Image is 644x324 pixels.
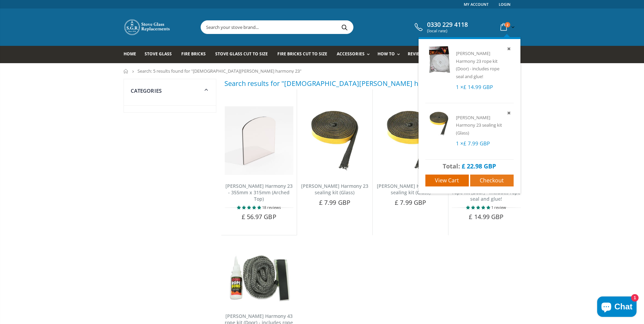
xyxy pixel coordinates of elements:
a: View cart [425,175,469,186]
img: Nestor Martin Harmony 23 rope kit (Door) - includes rope seal and glue! [425,46,453,73]
span: £ 7.99 GBP [319,198,350,206]
a: How To [378,46,403,63]
a: Fire Bricks [181,46,211,63]
span: Fire Bricks Cut To Size [277,51,327,57]
span: £ 14.99 GBP [469,213,503,221]
span: 18 reviews [262,205,281,210]
span: Accessories [337,51,364,57]
span: Stove Glass Cut To Size [215,51,268,57]
a: 0330 229 4118 (local rate) [413,21,468,33]
img: Nestor Martin Harmony 43 sealing kit (Glass) [376,106,445,175]
span: Checkout [480,177,504,184]
a: Accessories [337,46,373,63]
a: Checkout [470,175,514,186]
a: Home [124,69,129,73]
button: Search [337,21,352,34]
a: [PERSON_NAME] Harmony 23 sealing kit (Glass) [301,183,368,196]
span: 1 × [456,140,490,147]
span: 2 [505,22,510,28]
a: [PERSON_NAME] Harmony 23 rope kit (Door) - includes rope seal and glue! [452,183,520,202]
span: How To [378,51,395,57]
a: Home [124,46,141,63]
span: Stove Glass [145,51,172,57]
span: 1 review [491,205,506,210]
span: Reviews [408,51,426,57]
span: View cart [435,177,459,184]
a: [PERSON_NAME] Harmony 43 sealing kit (Glass) [377,183,444,196]
input: Search your stove brand... [201,21,429,34]
a: Fire Bricks Cut To Size [277,46,332,63]
a: [PERSON_NAME] Harmony 23 rope kit (Door) - includes rope seal and glue! [456,50,499,79]
a: Remove item [506,45,514,53]
h3: Search results for "[DEMOGRAPHIC_DATA][PERSON_NAME] harmony 23" [224,79,455,88]
img: Stove Glass Replacement [124,19,171,36]
span: 5.00 stars [466,205,491,210]
span: £ 7.99 GBP [463,140,490,147]
span: Fire Bricks [181,51,206,57]
a: Stove Glass Cut To Size [215,46,273,63]
span: 4.94 stars [237,205,262,210]
inbox-online-store-chat: Shopify online store chat [595,296,639,319]
a: Reviews [408,46,431,63]
span: Search: 5 results found for "[DEMOGRAPHIC_DATA][PERSON_NAME] harmony 23" [137,68,301,74]
span: 1 × [456,84,493,90]
img: Nestor Martin Harmony 43 rope kit (Door) [225,252,293,305]
img: Nestor Martin Harmony 23 replacement stove glass [225,106,293,175]
span: Categories [131,87,162,94]
span: £ 56.97 GBP [242,213,276,221]
span: £ 22.98 GBP [462,162,496,170]
a: 2 [498,20,516,34]
a: Remove item [506,109,514,117]
a: Stove Glass [145,46,177,63]
span: £ 7.99 GBP [395,198,426,206]
img: Nestor Martin Harmony 43 sealing kit (Glass) [300,106,369,175]
span: £ 14.99 GBP [463,84,493,90]
img: Nestor Martin Harmony 23 sealing kit (Glass) [425,110,453,137]
span: 0330 229 4118 [427,21,468,29]
span: Total: [443,162,460,170]
a: [PERSON_NAME] Harmony 23 sealing kit (Glass) [456,114,502,136]
a: [PERSON_NAME] Harmony 23 - 355mm x 315mm (Arched Top) [225,183,293,202]
span: Home [124,51,136,57]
